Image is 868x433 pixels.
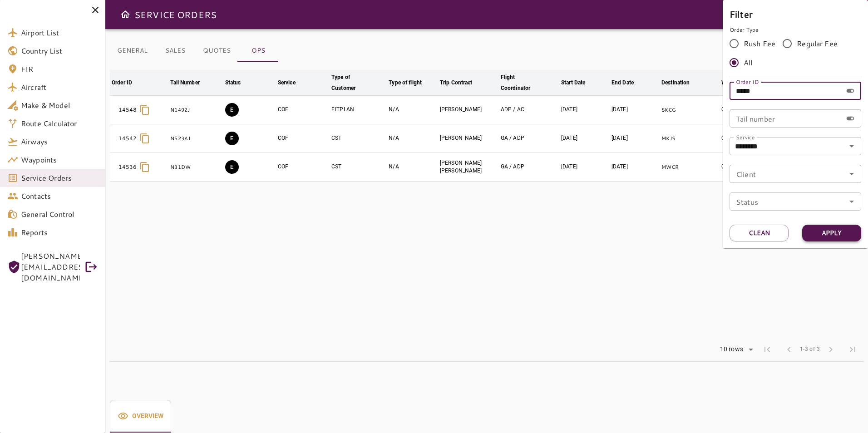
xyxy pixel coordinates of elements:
[845,195,858,208] button: Open
[730,34,861,72] div: rushFeeOrder
[736,133,755,141] label: Service
[797,38,838,49] span: Regular Fee
[845,167,858,180] button: Open
[744,57,752,68] span: All
[736,78,759,85] label: Order ID
[802,225,861,241] button: Apply
[730,225,789,241] button: Clean
[730,26,861,34] p: Order Type
[730,7,861,21] h6: Filter
[744,38,775,49] span: Rush Fee
[845,140,858,153] button: Open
